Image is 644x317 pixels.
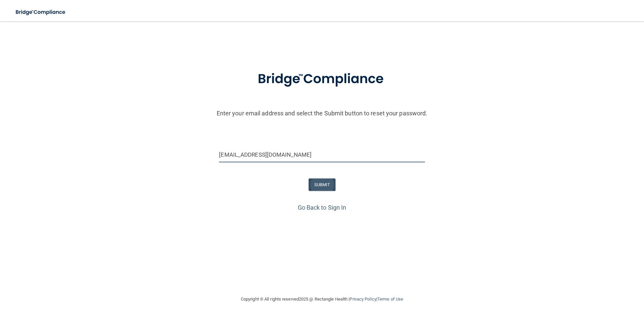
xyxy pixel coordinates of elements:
div: Copyright © All rights reserved 2025 @ Rectangle Health | | [200,288,444,310]
button: SUBMIT [309,178,336,191]
a: Privacy Policy [350,297,376,302]
img: bridge_compliance_login_screen.278c3ca4.svg [10,5,72,19]
img: bridge_compliance_login_screen.278c3ca4.svg [244,62,400,97]
input: Email [219,147,425,162]
a: Go Back to Sign In [298,204,346,211]
a: Terms of Use [377,297,403,302]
